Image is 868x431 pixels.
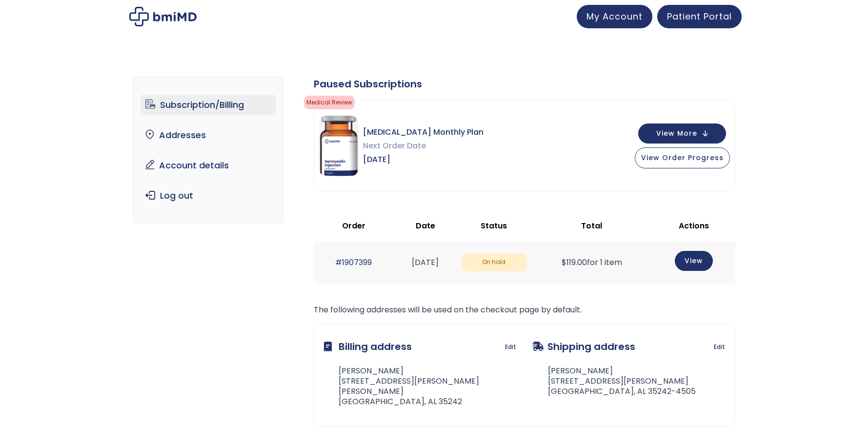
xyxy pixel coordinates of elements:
[481,220,507,231] span: Status
[412,257,439,268] time: [DATE]
[581,220,602,231] span: Total
[314,303,735,317] p: The following addresses will be used on the checkout page by default.
[657,5,742,28] a: Patient Portal
[532,334,635,359] h3: Shipping address
[531,241,653,284] td: for 1 item
[141,95,276,115] a: Subscription/Billing
[324,334,412,359] h3: Billing address
[714,340,725,354] a: Edit
[141,125,276,145] a: Addresses
[363,139,484,153] span: Next Order Date
[363,153,484,166] span: [DATE]
[505,340,516,354] a: Edit
[656,130,697,137] span: View More
[562,257,587,268] span: 119.00
[679,220,709,231] span: Actions
[342,220,365,231] span: Order
[129,7,197,26] img: My account
[562,257,566,268] span: $
[641,153,724,163] span: View Order Progress
[635,147,730,168] button: View Order Progress
[586,10,643,22] span: My Account
[416,220,435,231] span: Date
[314,77,735,91] div: Paused Subscriptions
[363,125,484,139] span: [MEDICAL_DATA] Monthly Plan
[133,77,283,224] nav: Account pages
[304,96,355,109] span: Medical Review
[324,366,517,407] address: [PERSON_NAME] [STREET_ADDRESS][PERSON_NAME][PERSON_NAME] [GEOGRAPHIC_DATA], AL 35242
[577,5,652,28] a: My Account
[335,257,372,268] a: #1907399
[532,366,696,396] address: [PERSON_NAME] [STREET_ADDRESS][PERSON_NAME] [GEOGRAPHIC_DATA], AL 35242-4505
[675,251,713,271] a: View
[667,10,732,22] span: Patient Portal
[638,123,726,144] button: View More
[141,155,276,176] a: Account details
[141,185,276,206] a: Log out
[462,253,526,271] span: On hold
